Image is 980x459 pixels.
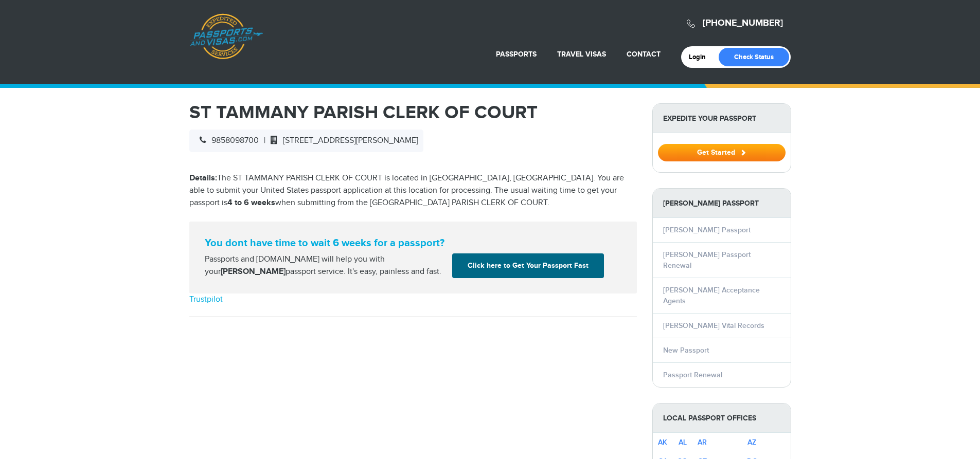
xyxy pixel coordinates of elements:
[663,250,751,270] a: [PERSON_NAME] Passport Renewal
[227,198,275,208] strong: 4 to 6 weeks
[190,13,263,60] a: Passports & [DOMAIN_NAME]
[189,103,637,122] h1: ST TAMMANY PARISH CLERK OF COURT
[189,173,217,183] strong: Details:
[663,346,709,355] a: New Passport
[205,237,621,249] strong: You dont have time to wait 6 weeks for a passport?
[653,104,791,133] strong: Expedite Your Passport
[653,189,791,218] strong: [PERSON_NAME] Passport
[452,253,604,278] a: Click here to Get Your Passport Fast
[658,438,667,447] a: AK
[627,50,661,59] a: Contact
[201,253,449,278] div: Passports and [DOMAIN_NAME] will help you with your passport service. It's easy, painless and fast.
[663,226,751,234] a: [PERSON_NAME] Passport
[557,50,606,59] a: Travel Visas
[698,438,707,447] a: AR
[689,53,713,61] a: Login
[747,438,756,447] a: AZ
[189,295,223,304] a: Trustpilot
[663,321,764,330] a: [PERSON_NAME] Vital Records
[496,50,537,59] a: Passports
[719,48,789,66] a: Check Status
[679,438,687,447] a: AL
[663,286,760,305] a: [PERSON_NAME] Acceptance Agents
[194,136,259,145] span: 9858098700
[658,144,786,161] button: Get Started
[189,172,637,209] p: The ST TAMMANY PARISH CLERK OF COURT is located in [GEOGRAPHIC_DATA], [GEOGRAPHIC_DATA]. You are ...
[658,148,786,156] a: Get Started
[653,403,791,433] strong: Local Passport Offices
[663,371,722,379] a: Passport Renewal
[703,17,783,29] a: [PHONE_NUMBER]
[265,136,418,145] span: [STREET_ADDRESS][PERSON_NAME]
[189,130,423,152] div: |
[221,267,286,277] strong: [PERSON_NAME]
